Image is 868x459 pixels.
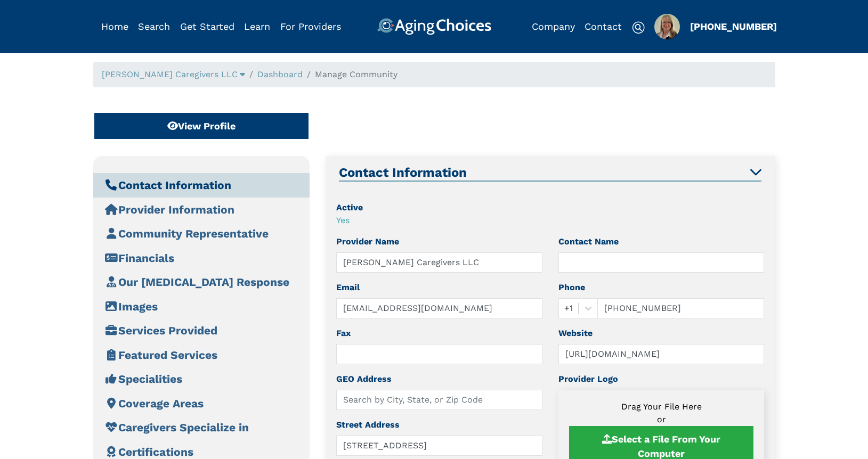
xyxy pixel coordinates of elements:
nav: breadcrumb [93,62,775,87]
div: Yes [336,214,764,227]
label: Email [336,281,360,294]
button: Our [MEDICAL_DATA] Response [93,270,310,294]
label: Street Address [336,419,400,431]
button: Coverage Areas [93,391,310,416]
div: Drag Your File Here [569,400,754,413]
img: AgingChoices [377,18,491,35]
a: Get Started [180,21,234,32]
button: Services Provided [93,318,310,343]
a: Contact [585,21,622,32]
a: Search [138,21,170,32]
button: Images [93,294,310,319]
span: Manage Community [315,69,398,79]
button: Contact Information [336,162,764,184]
button: Featured Services [93,343,310,367]
label: GEO Address [336,373,392,386]
button: Specialities [93,367,310,391]
a: For Providers [280,21,341,32]
button: Caregivers Specialize in [93,415,310,440]
label: Active [336,201,363,214]
a: [PHONE_NUMBER] [690,21,777,32]
label: Website [558,327,593,340]
a: [PERSON_NAME] Caregivers LLC [102,69,245,79]
div: or [569,413,754,426]
div: Popover trigger [102,68,245,81]
div: Popover trigger [654,14,680,39]
a: Home [101,21,128,32]
a: Dashboard [257,69,303,79]
a: Company [532,21,575,32]
button: Provider Information [93,198,310,222]
a: Contact Information [336,167,764,177]
input: Search by City, State, or Zip Code [336,390,542,410]
button: View Profile [94,113,309,139]
label: Contact Name [558,235,619,248]
button: Financials [93,246,310,271]
h2: Contact Information [339,165,761,182]
img: 0d6ac745-f77c-4484-9392-b54ca61ede62.jpg [654,14,680,39]
a: Learn [244,21,270,32]
button: Community Representative [93,222,310,246]
img: search-icon.svg [632,21,645,34]
span: [PERSON_NAME] Caregivers LLC [102,69,238,79]
label: Provider Logo [558,373,618,386]
button: Contact Information [93,173,310,198]
div: Popover trigger [138,18,170,35]
label: Phone [558,281,585,294]
label: Fax [336,327,351,340]
label: Provider Name [336,235,399,248]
